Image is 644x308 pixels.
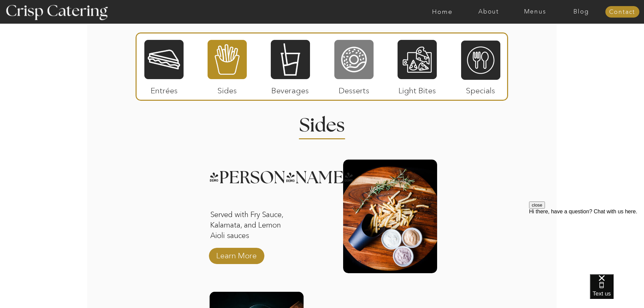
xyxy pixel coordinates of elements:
a: Contact [605,9,639,16]
iframe: podium webchat widget prompt [529,202,644,283]
a: Learn More [214,244,259,264]
p: Sides [205,79,249,99]
p: Beverages [268,79,313,99]
p: Served with Fry Sauce, Kalamata, and Lemon Aioli sauces [210,210,297,242]
iframe: podium webchat widget bubble [590,274,644,308]
a: Menus [512,8,558,15]
p: Entrées [142,79,187,99]
a: Home [419,8,466,15]
h3: [PERSON_NAME] [209,169,333,177]
p: Specials [458,79,503,99]
h2: Sides [289,116,355,129]
a: About [466,8,512,15]
a: Blog [558,8,604,15]
p: Desserts [332,79,377,99]
p: Light Bites [395,79,440,99]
